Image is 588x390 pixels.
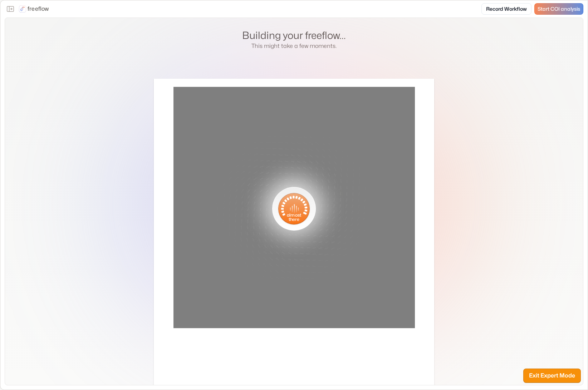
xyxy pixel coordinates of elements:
a: Start COI analysis [534,3,583,15]
span: Start COI analysis [538,6,580,12]
h1: Building your freeflow... [242,29,346,42]
button: Exit Expert Mode [523,369,581,383]
a: Record Workflow [481,3,531,15]
span: almost there [286,213,301,222]
span: This might take a few moments. [251,42,337,49]
button: Close the sidebar [5,3,16,15]
a: freeflow [19,5,49,13]
button: almost there [278,193,310,225]
p: freeflow [28,5,49,13]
